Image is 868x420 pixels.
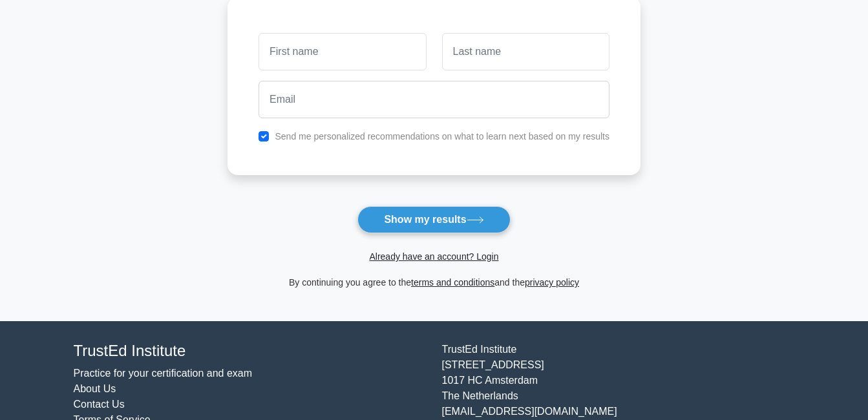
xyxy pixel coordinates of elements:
a: privacy policy [525,277,579,288]
input: Last name [442,33,609,70]
a: Practice for your certification and exam [74,368,253,379]
label: Send me personalized recommendations on what to learn next based on my results [275,131,609,142]
a: About Us [74,383,116,394]
h4: TrustEd Institute [74,342,427,361]
a: Contact Us [74,399,125,410]
input: First name [259,33,426,70]
input: Email [259,81,609,118]
button: Show my results [357,206,510,233]
a: terms and conditions [411,277,494,288]
a: Already have an account? Login [369,251,498,262]
div: By continuing you agree to the and the [220,275,648,290]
